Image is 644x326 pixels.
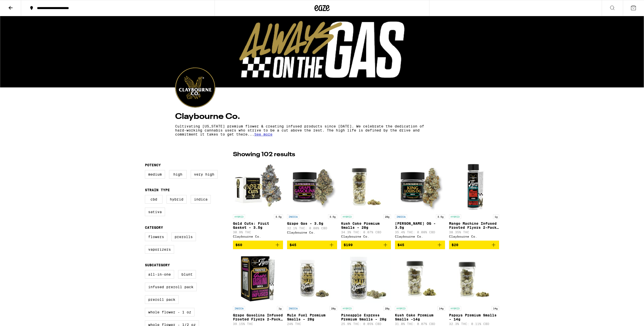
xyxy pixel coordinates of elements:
label: Very High [191,170,218,179]
p: 1g [493,214,499,219]
button: Add to bag [341,241,391,249]
p: HYBRID [233,214,245,219]
label: Prerolls [171,233,196,241]
p: INDICA [233,306,245,311]
p: Grape Gasolina Infused Frosted Flyers 2-Pack - 1g [233,313,283,321]
span: See more [254,132,272,136]
span: $45 [290,243,296,247]
p: INDICA [287,306,299,311]
p: HYBRID [449,306,461,311]
legend: Subcategory [145,263,170,267]
label: CBD [145,195,163,204]
img: Claybourne Co. - Grape Gas - 3.5g [287,161,337,212]
img: Claybourne Co. - Grape Gasolina Infused Frosted Flyers 2-Pack - 1g [233,253,283,304]
p: 32.3% THC: 0.11% CBD [449,322,499,325]
label: Medium [145,170,165,179]
p: 14g [492,306,499,311]
a: Open page for Kush Cake Premium Smalls - 28g from Claybourne Co. [341,161,391,241]
span: $199 [344,243,353,247]
a: Open page for Mango Machine Infused Frosted Flyers 2-Pack - 1g from Claybourne Co. [449,161,499,241]
h4: Claybourne Co. [175,113,469,121]
button: Add to bag [233,241,283,249]
p: Showing 102 results [233,150,295,159]
div: Claybourne Co. [395,235,445,238]
button: Add to bag [395,241,445,249]
label: Flowers [145,233,167,241]
span: $20 [452,243,458,247]
p: 39.15% THC [233,322,283,325]
p: INDICA [395,214,407,219]
label: Infused Preroll Pack [145,283,197,291]
a: Open page for Gold Cuts: Fruit Gasket - 3.5g from Claybourne Co. [233,161,283,241]
img: Claybourne Co. - Kush Cake Premium Smalls - 28g [341,161,391,212]
img: Claybourne Co. - Mule Fuel Premium Smalls - 28g [287,253,337,304]
label: Vaporizers [145,245,174,254]
div: Claybourne Co. [233,235,283,238]
a: Open page for King Louis OG - 3.5g from Claybourne Co. [395,161,445,241]
label: High [169,170,187,179]
img: Claybourne Co. - Papaya Premium Smalls - 14g [449,253,499,304]
p: 38.35% THC [449,231,499,234]
p: 24% THC [287,322,337,325]
img: Claybourne Co. - Gold Cuts: Fruit Gasket - 3.5g [233,161,283,212]
p: 3.5g [436,214,445,219]
img: Claybourne Co. - King Louis OG - 3.5g [395,161,445,212]
p: Mango Machine Infused Frosted Flyers 2-Pack - 1g [449,221,499,230]
img: Claybourne Co. - Kush Cake Premium Smalls -14g [395,253,445,304]
p: Cultivating [US_STATE] premium flower & creating infused products since [DATE]. We celebrate the ... [175,124,425,136]
legend: Potency [145,163,161,167]
p: Pineapple Express Premium Smalls - 28g [341,313,391,321]
label: Preroll Pack [145,295,179,304]
p: [PERSON_NAME] OG - 3.5g [395,221,445,230]
label: Blunt [178,270,196,279]
p: 34.3% THC: 0.07% CBD [341,231,391,234]
a: Open page for Grape Gas - 3.5g from Claybourne Co. [287,161,337,241]
p: 28g [330,306,337,311]
legend: Strain Type [145,188,170,192]
div: Claybourne Co. [287,231,337,234]
p: 14g [437,306,445,311]
p: HYBRID [341,306,353,311]
div: Claybourne Co. [449,235,499,238]
p: HYBRID [395,306,407,311]
img: Claybourne Co. logo [175,68,215,107]
p: HYBRID [449,214,461,219]
p: INDICA [287,214,299,219]
p: Grape Gas - 3.5g [287,221,337,225]
p: 25.9% THC: 0.05% CBD [341,322,391,325]
p: Kush Cake Premium Smalls - 28g [341,221,391,230]
p: 3.5g [274,214,283,219]
span: $45 [397,243,404,247]
p: Mule Fuel Premium Smalls - 28g [287,313,337,321]
button: Add to bag [449,241,499,249]
label: All-In-One [145,270,174,279]
img: Claybourne Co. - Mango Machine Infused Frosted Flyers 2-Pack - 1g [449,161,499,212]
div: Claybourne Co. [341,235,391,238]
span: $60 [235,243,242,247]
p: 35.4% THC: 0.08% CBD [395,231,445,234]
button: Add to bag [287,241,337,249]
p: 3.5g [328,214,337,219]
img: Claybourne Co. - Pineapple Express Premium Smalls - 28g [341,253,391,304]
p: Kush Cake Premium Smalls -14g [395,313,445,321]
p: 28g [383,214,391,219]
legend: Category [145,225,163,230]
label: Indica [191,195,211,204]
label: Whole Flower - 1 oz [145,308,194,316]
label: Sativa [145,208,165,216]
p: 1g [277,306,283,311]
p: Gold Cuts: Fruit Gasket - 3.5g [233,221,283,230]
p: 28g [383,306,391,311]
p: Papaya Premium Smalls - 14g [449,313,499,321]
p: 31.8% THC: 0.07% CBD [395,322,445,325]
p: 32.1% THC: 0.08% CBD [287,226,337,230]
p: 30.9% THC [233,231,283,234]
p: HYBRID [341,214,353,219]
label: Hybrid [167,195,187,204]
